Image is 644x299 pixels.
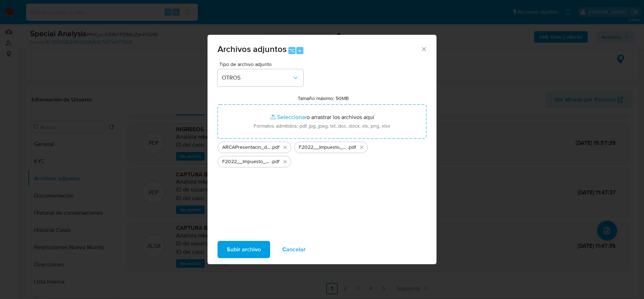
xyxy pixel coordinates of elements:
span: Subir archivo [227,242,261,257]
span: Cancelar [282,242,306,257]
button: Eliminar F2022__Impuesto_Cedular__Renta_financiera_ddjj_Lantres1.pdf [357,143,366,152]
span: a [298,47,301,54]
span: .pdf [271,158,279,165]
span: .pdf [271,144,279,151]
button: Subir archivo [218,241,270,258]
button: OTROS [218,69,303,86]
button: Cancelar [273,241,315,258]
span: ARCAPresentacin_de_DDJJ_y_Pagos_acuse_Lantres4 [222,144,271,151]
label: Tamaño máximo: 50MB [298,95,349,101]
span: F2022__Impuesto_Cedular__Renta_financiera_papeles_de_trabajo_Lantres2 [222,158,271,165]
span: .pdf [348,144,356,151]
span: Tipo de archivo adjunto [219,62,305,67]
button: Eliminar F2022__Impuesto_Cedular__Renta_financiera_papeles_de_trabajo_Lantres2.pdf [281,157,289,166]
span: OTROS [222,74,292,81]
ul: Archivos seleccionados [218,139,426,167]
button: Eliminar ARCAPresentacin_de_DDJJ_y_Pagos_acuse_Lantres4.pdf [281,143,289,152]
span: Archivos adjuntos [218,43,287,55]
span: ⌥ [289,47,294,54]
button: Cerrar [420,46,427,52]
span: F2022__Impuesto_Cedular__Renta_financiera_ddjj_Lantres1 [299,144,348,151]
